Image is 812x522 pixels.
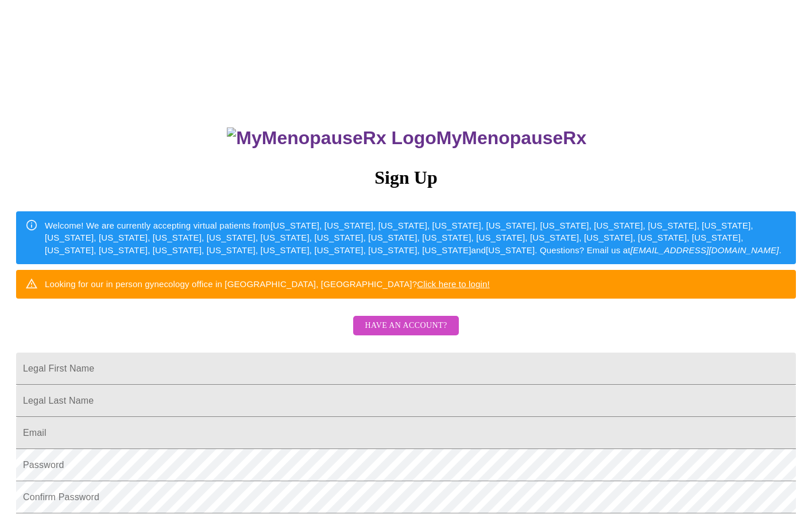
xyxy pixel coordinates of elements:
img: MyMenopauseRx Logo [227,127,436,149]
div: Looking for our in person gynecology office in [GEOGRAPHIC_DATA], [GEOGRAPHIC_DATA]? [45,273,490,295]
div: Welcome! We are currently accepting virtual patients from [US_STATE], [US_STATE], [US_STATE], [US... [45,215,787,261]
a: Click here to login! [417,279,490,289]
em: [EMAIL_ADDRESS][DOMAIN_NAME] [631,245,779,255]
h3: Sign Up [16,167,796,188]
button: Have an account? [353,316,458,336]
h3: MyMenopauseRx [18,127,796,149]
a: Have an account? [350,328,461,338]
span: Have an account? [365,319,447,333]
